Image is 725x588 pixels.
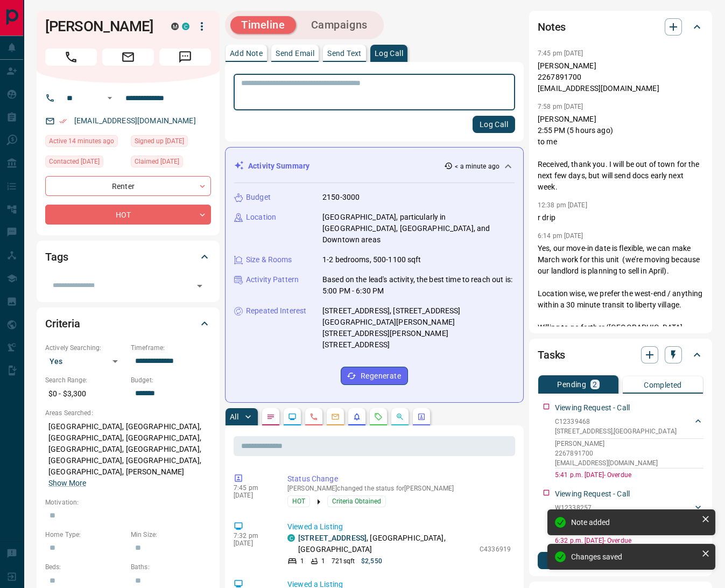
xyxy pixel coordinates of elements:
a: [EMAIL_ADDRESS][DOMAIN_NAME] [74,116,196,125]
svg: Opportunities [396,412,404,421]
p: , [GEOGRAPHIC_DATA], [GEOGRAPHIC_DATA] [298,533,474,555]
p: r drip [538,212,703,223]
p: $2,550 [361,556,382,566]
p: Status Change [287,473,511,485]
p: 1-2 bedrooms, 500-1100 sqft [322,254,421,265]
p: [PERSON_NAME] changed the status for [PERSON_NAME] [287,485,511,492]
p: [GEOGRAPHIC_DATA], [GEOGRAPHIC_DATA], [GEOGRAPHIC_DATA], [GEOGRAPHIC_DATA], [GEOGRAPHIC_DATA], [G... [45,418,211,492]
svg: Calls [309,412,318,421]
p: [DATE] [234,492,271,499]
p: C12339468 [555,417,677,426]
p: 12:38 pm [DATE] [538,201,587,209]
button: Timeline [230,16,296,34]
span: Call [45,48,97,66]
button: Campaigns [300,16,378,34]
button: Log Call [473,116,515,133]
h1: [PERSON_NAME] [45,18,155,35]
p: Beds: [45,562,125,572]
p: 2 [593,381,597,388]
svg: Emails [331,412,340,421]
a: [STREET_ADDRESS] [298,534,367,542]
button: New Task [538,552,703,569]
p: Log Call [375,50,403,57]
p: Budget: [131,375,211,385]
p: Baths: [131,562,211,572]
p: Activity Pattern [246,274,299,285]
p: Search Range: [45,375,125,385]
p: 1 [300,556,304,566]
p: Send Email [276,50,314,57]
p: 7:32 pm [234,532,271,540]
div: W12338257[STREET_ADDRESS][PERSON_NAME],[GEOGRAPHIC_DATA] [555,501,703,534]
div: Tasks [538,342,703,368]
p: Areas Searched: [45,408,211,418]
div: C12339468[STREET_ADDRESS],[GEOGRAPHIC_DATA] [555,415,703,438]
div: Mon Oct 19 2020 [131,135,211,150]
svg: Notes [266,412,275,421]
div: HOT [45,205,211,225]
p: Timeframe: [131,343,211,353]
p: 1 [321,556,325,566]
span: Email [102,48,154,66]
svg: Email Verified [59,117,67,125]
p: Pending [557,381,586,388]
p: Home Type: [45,530,125,540]
p: [DATE] [234,540,271,547]
span: Criteria Obtained [332,496,381,507]
p: 7:45 pm [234,484,271,492]
h2: Tasks [538,346,565,363]
div: Renter [45,176,211,196]
p: Viewed a Listing [287,521,511,533]
p: [STREET_ADDRESS], [STREET_ADDRESS][GEOGRAPHIC_DATA][PERSON_NAME][STREET_ADDRESS][PERSON_NAME][STR... [322,305,515,351]
p: Viewing Request - Call [555,402,630,414]
span: Claimed [DATE] [135,156,179,167]
div: condos.ca [287,534,295,542]
div: Note added [571,518,697,527]
button: Show More [48,478,86,489]
button: Open [103,92,116,104]
p: Location [246,212,276,223]
p: 7:58 pm [DATE] [538,103,583,110]
div: Tue May 16 2023 [45,156,125,171]
h2: Notes [538,18,566,36]
div: Yes [45,353,125,370]
svg: Requests [374,412,383,421]
p: Add Note [230,50,263,57]
div: Changes saved [571,552,697,561]
p: 2267891700 [555,449,703,458]
p: 5:41 p.m. [DATE] - Overdue [555,470,703,480]
p: Motivation: [45,498,211,507]
p: [PERSON_NAME] 2267891700 [EMAIL_ADDRESS][DOMAIN_NAME] [538,60,703,94]
div: Tags [45,244,211,270]
span: Message [159,48,211,66]
p: C4336919 [480,544,511,554]
p: Actively Searching: [45,343,125,353]
div: condos.ca [182,23,189,30]
p: 2150-3000 [322,192,360,203]
p: Budget [246,192,271,203]
h2: Tags [45,248,68,265]
p: [PERSON_NAME] 2:55 PM (5 hours ago) to me Received, thank you. I will be out of town for the next... [538,114,703,193]
p: Based on the lead's activity, the best time to reach out is: 5:00 PM - 6:30 PM [322,274,515,297]
p: [STREET_ADDRESS] , [GEOGRAPHIC_DATA] [555,426,677,436]
div: Notes [538,14,703,40]
p: 6:14 pm [DATE] [538,232,583,240]
p: Size & Rooms [246,254,292,265]
p: All [230,413,238,421]
button: Regenerate [341,367,408,385]
div: mrloft.ca [171,23,179,30]
svg: Lead Browsing Activity [288,412,297,421]
p: Repeated Interest [246,305,306,317]
p: Activity Summary [248,160,309,172]
span: HOT [292,496,305,507]
div: Activity Summary< a minute ago [234,156,515,176]
div: Thu Aug 14 2025 [45,135,125,150]
p: [PERSON_NAME] [555,439,703,449]
p: Send Text [327,50,362,57]
span: Contacted [DATE] [49,156,100,167]
p: [EMAIL_ADDRESS][DOMAIN_NAME] [555,458,703,468]
svg: Listing Alerts [353,412,361,421]
p: Min Size: [131,530,211,540]
p: 7:45 pm [DATE] [538,50,583,57]
p: $0 - $3,300 [45,385,125,403]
